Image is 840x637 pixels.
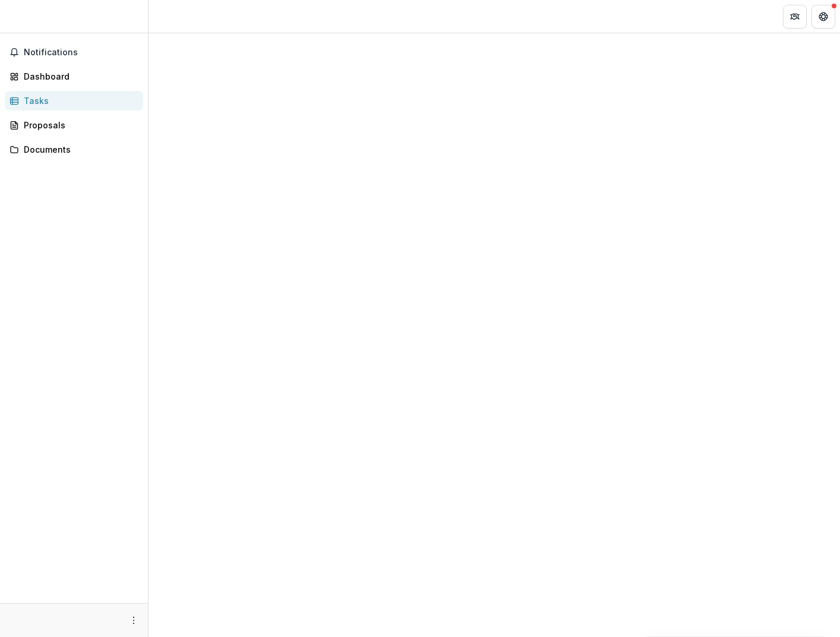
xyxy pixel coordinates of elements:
[783,5,807,29] button: Partners
[127,613,141,627] button: More
[5,43,143,62] button: Notifications
[5,115,143,135] a: Proposals
[24,94,134,107] div: Tasks
[24,143,134,156] div: Documents
[5,140,143,159] a: Documents
[24,48,138,58] span: Notifications
[24,70,134,83] div: Dashboard
[5,91,143,111] a: Tasks
[811,5,835,29] button: Get Help
[24,119,134,131] div: Proposals
[5,67,143,86] a: Dashboard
